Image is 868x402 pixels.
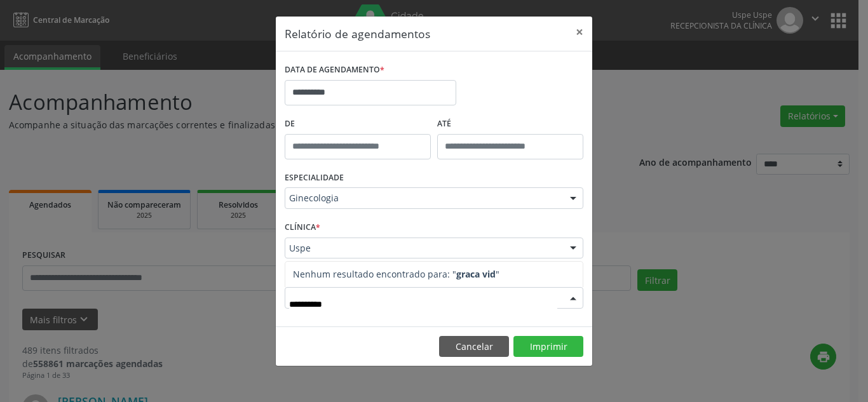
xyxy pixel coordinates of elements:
span: Nenhum resultado encontrado para: " " [293,268,499,280]
label: CLÍNICA [285,218,320,238]
strong: graca vid [456,268,496,280]
button: Close [567,17,592,48]
button: Cancelar [439,336,509,358]
span: Ginecologia [289,192,557,204]
label: ESPECIALIDADE [285,168,344,188]
label: De [285,114,431,134]
label: DATA DE AGENDAMENTO [285,60,384,80]
span: Uspe [289,242,557,255]
button: Imprimir [513,336,583,358]
label: ATÉ [437,114,583,134]
h5: Relatório de agendamentos [285,25,430,42]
